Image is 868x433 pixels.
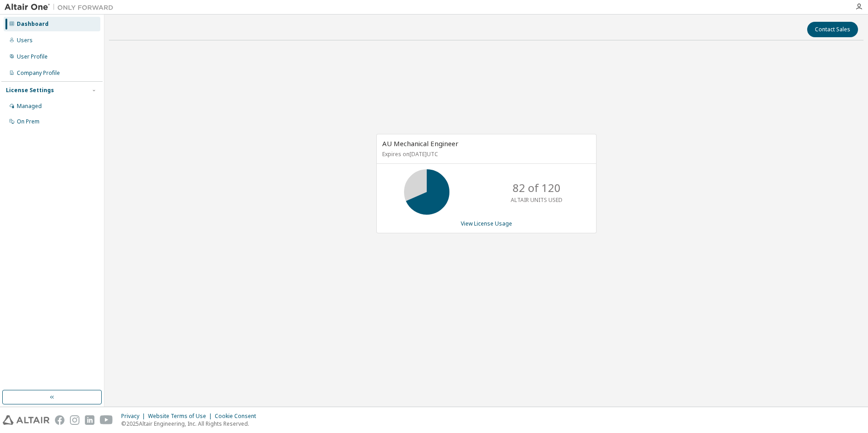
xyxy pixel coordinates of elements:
div: Company Profile [17,69,60,77]
span: AU Mechanical Engineer [382,139,459,148]
img: altair_logo.svg [3,415,49,425]
div: Dashboard [17,20,49,28]
div: Privacy [121,413,148,420]
p: ALTAIR UNITS USED [511,196,562,204]
p: 82 of 120 [513,180,561,196]
img: instagram.svg [70,415,79,425]
div: User Profile [17,53,48,60]
div: Website Terms of Use [148,413,215,420]
img: youtube.svg [100,415,113,425]
div: Cookie Consent [215,413,261,420]
a: View License Usage [461,220,512,227]
div: License Settings [6,87,54,94]
div: Managed [17,103,42,110]
div: Users [17,37,33,44]
div: On Prem [17,118,39,125]
p: © 2025 Altair Engineering, Inc. All Rights Reserved. [121,420,261,428]
img: facebook.svg [55,415,64,425]
p: Expires on [DATE] UTC [382,150,588,158]
button: Contact Sales [807,22,858,37]
img: Altair One [5,3,118,12]
img: linkedin.svg [85,415,94,425]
